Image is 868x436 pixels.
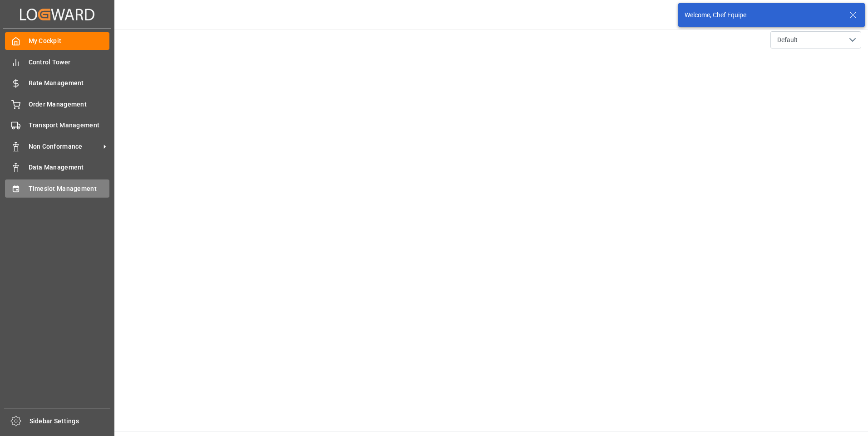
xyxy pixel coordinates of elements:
[29,142,100,151] span: Non Conformance
[685,10,841,20] div: Welcome, Chef Equipe
[5,179,109,197] a: Timeslot Management
[5,53,109,71] a: Control Tower
[29,184,110,194] span: Timeslot Management
[5,95,109,113] a: Order Management
[5,32,109,50] a: My Cockpit
[29,100,110,109] span: Order Management
[770,31,861,48] button: open menu
[30,417,111,426] span: Sidebar Settings
[777,35,798,45] span: Default
[29,78,110,88] span: Rate Management
[29,163,110,172] span: Data Management
[29,121,110,130] span: Transport Management
[5,74,109,92] a: Rate Management
[5,116,109,134] a: Transport Management
[5,159,109,176] a: Data Management
[29,36,110,46] span: My Cockpit
[29,58,110,67] span: Control Tower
